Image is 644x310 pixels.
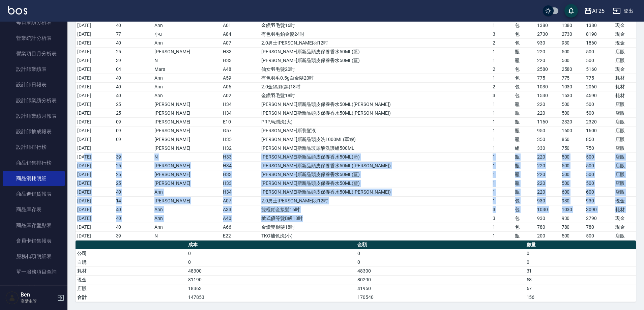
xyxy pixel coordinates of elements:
td: 3 [491,205,513,214]
td: 金鑽羽毛髮16吋 [260,21,491,30]
td: [DATE] [76,214,114,223]
td: 8190 [584,30,614,38]
td: H34 [221,100,260,109]
td: [PERSON_NAME]斯新品頭皮保養香水50ML(藍) [260,47,491,56]
td: A07 [221,196,260,205]
td: A33 [221,205,260,214]
img: Person [5,291,19,305]
td: 2.0金絲羽(黑)18吋 [260,82,491,91]
td: 現金 [614,30,636,38]
a: 商品庫存表 [3,202,65,217]
td: 930 [560,196,585,205]
td: 雙棍鉑金接髮16吋 [260,205,491,214]
td: 2790 [584,214,614,223]
td: H32 [221,144,260,152]
img: Logo [8,6,27,15]
td: 1 [491,47,513,56]
td: 350 [535,135,560,144]
td: 750 [584,144,614,152]
td: [DATE] [76,38,114,47]
td: 瓶 [513,100,535,109]
td: 店販 [614,135,636,144]
td: 3 [491,214,513,223]
td: Ann [153,21,221,30]
td: [PERSON_NAME]斯新品頭皮保養香水50ML(藍) [260,179,491,188]
td: 25 [114,100,153,109]
td: 店販 [614,179,636,188]
td: 店販 [614,100,636,109]
td: 40 [114,74,153,82]
td: [PERSON_NAME]斯新品頭皮保養香水50ML(藍) [260,56,491,65]
td: [DATE] [76,188,114,196]
a: 商品消耗明細 [3,171,65,186]
td: 25 [114,109,153,117]
td: 930 [535,214,560,223]
td: 40 [114,223,153,231]
td: [DATE] [76,82,114,91]
a: 設計師日報表 [3,77,65,92]
td: 3 [491,30,513,38]
td: 2730 [535,30,560,38]
td: [PERSON_NAME] [153,47,221,56]
td: 77 [114,30,153,38]
td: 500 [584,152,614,161]
td: 包 [513,223,535,231]
td: 1160 [535,117,560,126]
td: 瓶 [513,109,535,117]
td: 850 [584,135,614,144]
td: 1 [491,109,513,117]
td: [DATE] [76,100,114,109]
td: 店販 [614,117,636,126]
td: 3 [491,91,513,100]
td: 500 [584,231,614,240]
td: 瓶 [513,179,535,188]
td: 1 [491,56,513,65]
td: 2580 [535,65,560,74]
td: N [153,152,221,161]
td: 500 [560,152,585,161]
td: 04 [114,65,153,74]
td: 包 [513,74,535,82]
td: 2320 [584,117,614,126]
td: 1 [491,188,513,196]
td: 780 [560,223,585,231]
td: [DATE] [76,161,114,170]
td: [DATE] [76,56,114,65]
td: [DATE] [76,47,114,56]
td: [PERSON_NAME]斯新品頭皮保養香水50ML([PERSON_NAME]) [260,109,491,117]
td: 仙女羽毛髮20吋 [260,65,491,74]
td: 775 [535,74,560,82]
td: H33 [221,56,260,65]
td: 220 [535,100,560,109]
td: 2.0男士[PERSON_NAME]羽12吋 [260,38,491,47]
td: 930 [560,214,585,223]
td: 3090 [584,205,614,214]
td: 780 [535,223,560,231]
td: 包 [513,205,535,214]
td: 現金 [614,223,636,231]
a: 每日業績分析表 [3,15,65,30]
td: 2 [491,65,513,74]
td: 1 [491,135,513,144]
td: 4590 [584,91,614,100]
td: 1 [491,117,513,126]
td: 500 [560,56,585,65]
td: 500 [584,109,614,117]
td: 耗材 [614,82,636,91]
td: [PERSON_NAME]斯新品頭皮保養香水50ML([PERSON_NAME]) [260,100,491,109]
td: Ann [153,74,221,82]
h5: Ben [21,291,55,298]
td: 500 [560,170,585,179]
td: 2 [491,82,513,91]
td: 930 [535,196,560,205]
td: G57 [221,126,260,135]
td: H33 [221,152,260,161]
td: H35 [221,135,260,144]
td: 200 [535,231,560,240]
a: 設計師排行榜 [3,139,65,155]
td: 220 [535,109,560,117]
td: E22 [221,231,260,240]
td: 220 [535,152,560,161]
td: 1 [491,126,513,135]
td: 店販 [614,152,636,161]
